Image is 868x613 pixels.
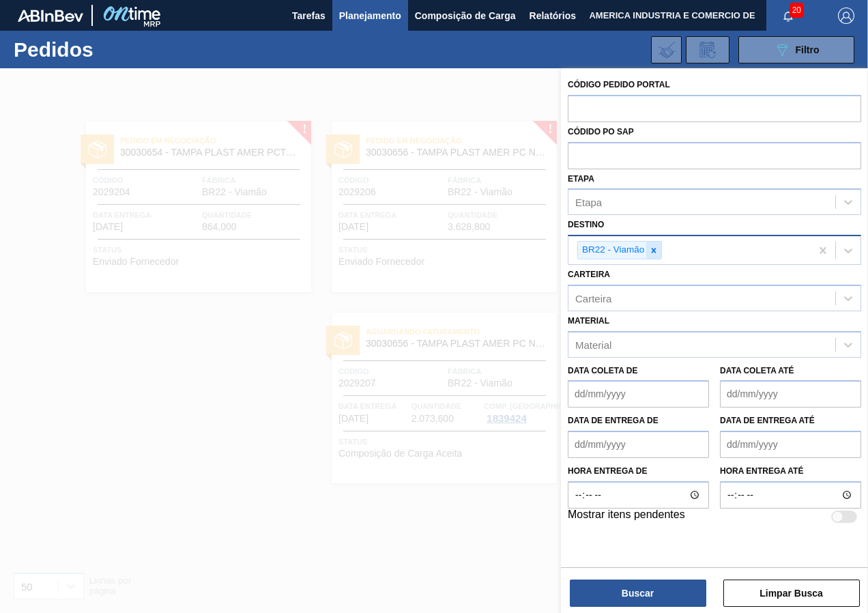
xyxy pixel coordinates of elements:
input: dd/mm/yyyy [568,431,709,458]
span: Filtro [796,44,820,55]
label: Data coleta de [568,366,637,375]
img: Logout [838,8,854,24]
button: Filtro [738,36,854,63]
span: Composição de Carga [415,8,516,24]
label: Códido PO SAP [568,127,634,137]
div: Solicitação de Revisão de Pedidos [686,36,729,63]
label: Etapa [568,174,594,184]
label: Mostrar itens pendentes [568,509,685,525]
h1: Pedidos [14,42,202,57]
div: Carteira [575,292,611,304]
label: Material [568,316,609,326]
div: Etapa [575,197,602,208]
label: Hora entrega até [720,461,861,481]
input: dd/mm/yyyy [720,380,861,408]
label: Data coleta até [720,366,794,375]
span: 20 [790,3,804,18]
label: Hora entrega de [568,461,709,481]
span: Tarefas [292,8,325,24]
label: Carteira [568,270,610,279]
label: Data de Entrega até [720,416,815,425]
div: BR22 - Viamão [578,242,646,259]
span: Relatórios [530,8,576,24]
div: Importar Negociações dos Pedidos [651,36,682,63]
label: Código Pedido Portal [568,80,670,89]
label: Data de Entrega de [568,416,659,425]
label: Destino [568,220,604,229]
input: dd/mm/yyyy [720,431,861,458]
div: Material [575,339,611,350]
button: Notificações [766,6,810,25]
input: dd/mm/yyyy [568,380,709,408]
span: Planejamento [339,8,401,24]
img: TNhmsLtSVTkK8tSr43FrP2fwEKptu5GPRR3wAAAABJRU5ErkJggg== [18,10,83,22]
